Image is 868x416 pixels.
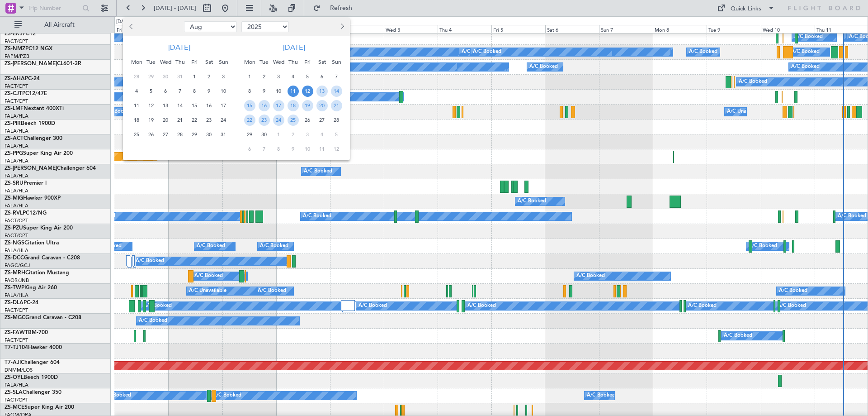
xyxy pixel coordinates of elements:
button: Previous month [127,19,137,34]
div: 7-8-2025 [173,84,187,98]
div: 5-9-2025 [300,69,315,84]
span: 11 [131,100,142,111]
span: 10 [218,86,229,97]
div: 1-8-2025 [187,69,202,84]
span: 23 [203,115,215,126]
span: 27 [160,129,171,140]
div: 13-9-2025 [315,84,329,98]
div: 31-7-2025 [173,69,187,84]
div: Fri [300,55,315,69]
span: 17 [218,100,229,111]
div: 12-10-2025 [329,142,344,156]
div: 9-10-2025 [286,142,300,156]
div: 12-9-2025 [300,84,315,98]
div: 10-10-2025 [300,142,315,156]
div: 24-9-2025 [271,113,286,127]
div: 16-8-2025 [202,98,216,113]
span: 30 [160,71,171,82]
div: 27-9-2025 [315,113,329,127]
span: 6 [244,143,255,155]
div: 25-8-2025 [129,127,144,142]
span: 13 [316,86,328,97]
select: Select year [241,21,289,32]
span: 10 [273,86,284,97]
div: 6-8-2025 [158,84,173,98]
span: 4 [316,129,328,140]
div: Thu [286,55,300,69]
span: 5 [302,71,313,82]
span: 1 [189,71,200,82]
div: 22-8-2025 [187,113,202,127]
span: 2 [203,71,215,82]
span: 19 [302,100,313,111]
span: 2 [259,71,270,82]
div: 18-9-2025 [286,98,300,113]
div: Tue [257,55,271,69]
div: 14-8-2025 [173,98,187,113]
div: 29-7-2025 [144,69,158,84]
span: 18 [288,100,299,111]
div: 8-8-2025 [187,84,202,98]
div: 17-9-2025 [271,98,286,113]
span: 13 [160,100,171,111]
span: 10 [302,143,313,155]
span: 4 [131,86,142,97]
div: 22-9-2025 [242,113,257,127]
div: 14-9-2025 [329,84,344,98]
div: 31-8-2025 [216,127,231,142]
span: 7 [175,86,186,97]
div: 30-7-2025 [158,69,173,84]
div: 18-8-2025 [129,113,144,127]
div: 8-9-2025 [242,84,257,98]
div: Thu [173,55,187,69]
div: 3-9-2025 [271,69,286,84]
span: 23 [259,115,270,126]
div: 19-9-2025 [300,98,315,113]
span: 26 [146,129,157,140]
div: 15-8-2025 [187,98,202,113]
div: 16-9-2025 [257,98,271,113]
div: 28-7-2025 [129,69,144,84]
span: 21 [175,115,186,126]
span: 12 [302,86,313,97]
span: 18 [131,115,142,126]
span: 9 [259,86,270,97]
span: 15 [189,100,200,111]
button: Next month [337,19,347,34]
div: 20-8-2025 [158,113,173,127]
div: 6-9-2025 [315,69,329,84]
div: Sun [216,55,231,69]
div: Tue [144,55,158,69]
span: 22 [189,115,200,126]
div: 12-8-2025 [144,98,158,113]
span: 24 [273,115,284,126]
div: 9-9-2025 [257,84,271,98]
div: 25-9-2025 [286,113,300,127]
span: 14 [331,86,342,97]
div: 13-8-2025 [158,98,173,113]
select: Select month [184,21,237,32]
span: 1 [273,129,284,140]
div: 1-9-2025 [242,69,257,84]
span: 5 [146,86,157,97]
span: 14 [175,100,186,111]
div: 20-9-2025 [315,98,329,113]
span: 29 [146,71,157,82]
div: 27-8-2025 [158,127,173,142]
div: 2-10-2025 [286,127,300,142]
div: 4-9-2025 [286,69,300,84]
div: 2-8-2025 [202,69,216,84]
span: 11 [316,143,328,155]
span: 20 [160,115,171,126]
div: Mon [242,55,257,69]
div: 30-9-2025 [257,127,271,142]
span: 21 [331,100,342,111]
span: 2 [288,129,299,140]
span: 6 [316,71,328,82]
div: 23-8-2025 [202,113,216,127]
span: 3 [218,71,229,82]
div: 21-9-2025 [329,98,344,113]
div: 10-9-2025 [271,84,286,98]
div: 23-9-2025 [257,113,271,127]
div: Sat [202,55,216,69]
